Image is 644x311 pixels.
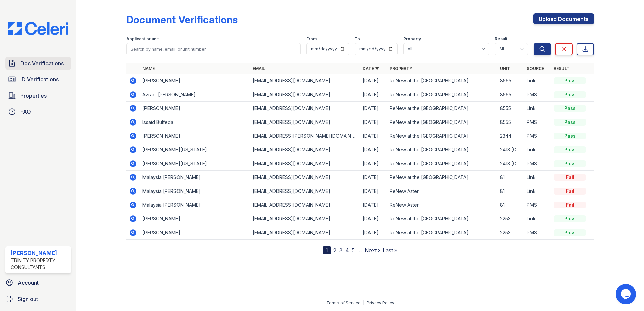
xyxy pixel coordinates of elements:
[497,171,524,184] td: 81
[367,300,394,305] a: Privacy Policy
[5,89,71,102] a: Properties
[360,198,387,212] td: [DATE]
[140,226,250,240] td: [PERSON_NAME]
[3,22,74,35] img: CE_Logo_Blue-a8612792a0a2168367f1c8372b55b34899dd931a85d93a1a3d3e32e68fde9ad4.png
[554,174,586,181] div: Fail
[554,160,586,167] div: Pass
[554,119,586,126] div: Pass
[524,212,551,226] td: Link
[3,276,74,289] a: Account
[360,115,387,129] td: [DATE]
[497,88,524,102] td: 8565
[524,143,551,157] td: Link
[497,198,524,212] td: 81
[524,226,551,240] td: PMS
[554,91,586,98] div: Pass
[387,212,497,226] td: ReNew at the [GEOGRAPHIC_DATA]
[142,66,155,71] a: Name
[11,249,68,257] div: [PERSON_NAME]
[140,184,250,198] td: Malaysia [PERSON_NAME]
[306,36,317,42] label: From
[387,198,497,212] td: ReNew Aster
[363,300,364,305] div: |
[360,226,387,240] td: [DATE]
[250,143,360,157] td: [EMAIL_ADDRESS][DOMAIN_NAME]
[363,66,379,71] a: Date ▼
[524,198,551,212] td: PMS
[387,74,497,88] td: ReNew at the [GEOGRAPHIC_DATA]
[360,129,387,143] td: [DATE]
[527,66,544,71] a: Source
[345,247,349,254] a: 4
[497,115,524,129] td: 8555
[20,59,64,67] span: Doc Verifications
[533,13,594,24] a: Upload Documents
[497,74,524,88] td: 8565
[140,115,250,129] td: Issaid Bulfeda
[497,143,524,157] td: 2413 [GEOGRAPHIC_DATA]
[5,73,71,86] a: ID Verifications
[250,129,360,143] td: [EMAIL_ADDRESS][PERSON_NAME][DOMAIN_NAME]
[387,171,497,184] td: ReNew at the [GEOGRAPHIC_DATA]
[616,284,637,304] iframe: chat widget
[554,133,586,139] div: Pass
[360,143,387,157] td: [DATE]
[326,300,361,305] a: Terms of Service
[360,157,387,171] td: [DATE]
[140,157,250,171] td: [PERSON_NAME][US_STATE]
[387,129,497,143] td: ReNew at the [GEOGRAPHIC_DATA]
[140,102,250,115] td: [PERSON_NAME]
[387,226,497,240] td: ReNew at the [GEOGRAPHIC_DATA]
[554,66,570,71] a: Result
[250,157,360,171] td: [EMAIL_ADDRESS][DOMAIN_NAME]
[250,88,360,102] td: [EMAIL_ADDRESS][DOMAIN_NAME]
[387,157,497,171] td: ReNew at the [GEOGRAPHIC_DATA]
[140,212,250,226] td: [PERSON_NAME]
[524,171,551,184] td: Link
[360,74,387,88] td: [DATE]
[387,143,497,157] td: ReNew at the [GEOGRAPHIC_DATA]
[524,102,551,115] td: Link
[250,184,360,198] td: [EMAIL_ADDRESS][DOMAIN_NAME]
[323,246,331,254] div: 1
[524,74,551,88] td: Link
[387,184,497,198] td: ReNew Aster
[253,66,265,71] a: Email
[403,36,421,42] label: Property
[140,143,250,157] td: [PERSON_NAME][US_STATE]
[11,257,68,271] div: Trinity Property Consultants
[18,295,38,303] span: Sign out
[497,157,524,171] td: 2413 [GEOGRAPHIC_DATA]
[554,77,586,84] div: Pass
[497,102,524,115] td: 8555
[524,115,551,129] td: PMS
[554,215,586,222] div: Pass
[554,229,586,236] div: Pass
[524,184,551,198] td: Link
[383,247,397,254] a: Last »
[387,115,497,129] td: ReNew at the [GEOGRAPHIC_DATA]
[140,74,250,88] td: [PERSON_NAME]
[250,226,360,240] td: [EMAIL_ADDRESS][DOMAIN_NAME]
[5,57,71,70] a: Doc Verifications
[360,102,387,115] td: [DATE]
[355,36,360,42] label: To
[333,247,336,254] a: 2
[250,102,360,115] td: [EMAIL_ADDRESS][DOMAIN_NAME]
[387,88,497,102] td: ReNew at the [GEOGRAPHIC_DATA]
[360,171,387,184] td: [DATE]
[140,129,250,143] td: [PERSON_NAME]
[387,102,497,115] td: ReNew at the [GEOGRAPHIC_DATA]
[250,74,360,88] td: [EMAIL_ADDRESS][DOMAIN_NAME]
[140,88,250,102] td: Azrael [PERSON_NAME]
[524,129,551,143] td: PMS
[524,88,551,102] td: PMS
[495,36,507,42] label: Result
[554,188,586,195] div: Fail
[3,292,74,306] a: Sign out
[5,105,71,118] a: FAQ
[140,198,250,212] td: Malaysia [PERSON_NAME]
[250,198,360,212] td: [EMAIL_ADDRESS][DOMAIN_NAME]
[390,66,412,71] a: Property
